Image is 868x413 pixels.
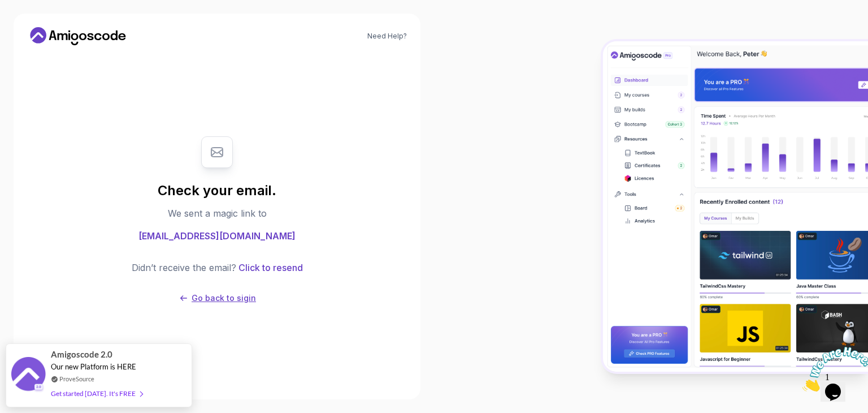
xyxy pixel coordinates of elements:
h1: Check your email. [158,182,276,200]
a: ProveSource [59,374,94,384]
span: [EMAIL_ADDRESS][DOMAIN_NAME] [138,229,296,243]
p: Go back to sigin [192,292,256,304]
img: Amigoscode Dashboard [603,41,868,372]
a: Home link [27,27,129,45]
img: Chat attention grabber [5,5,75,49]
p: Didn’t receive the email? [132,261,236,274]
img: provesource social proof notification image [11,357,45,394]
p: We sent a magic link to [168,206,267,220]
span: Amigoscode 2.0 [51,348,112,361]
iframe: chat widget [798,342,868,396]
span: 1 [5,5,9,14]
span: Our new Platform is HERE [51,362,136,371]
button: Go back to sigin [178,292,256,304]
a: Need Help? [367,32,407,41]
button: Click to resend [236,261,303,274]
div: Get started [DATE]. It's FREE [51,387,142,400]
